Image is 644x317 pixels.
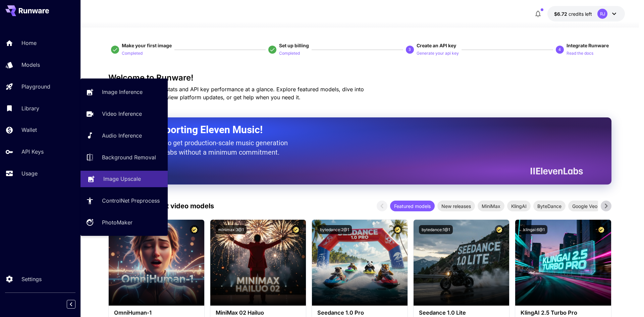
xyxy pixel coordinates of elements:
p: Models [21,61,40,69]
p: The only way to get production-scale music generation from Eleven Labs without a minimum commitment. [125,138,293,157]
span: Integrate Runware [567,43,609,48]
span: Create an API key [417,43,456,48]
button: Certified Model – Vetted for best performance and includes a commercial license. [393,225,402,234]
h3: MiniMax 02 Hailuo [216,310,301,316]
p: Audio Inference [102,131,142,140]
button: bytedance:2@1 [317,225,352,234]
a: Video Inference [80,106,168,122]
a: Image Upscale [80,171,168,187]
h2: Now Supporting Eleven Music! [125,123,578,136]
span: ByteDance [533,203,566,210]
p: PhotoMaker [102,218,132,226]
p: 3 [409,47,411,53]
button: Certified Model – Vetted for best performance and includes a commercial license. [190,225,199,234]
button: Certified Model – Vetted for best performance and includes a commercial license. [291,225,301,234]
img: alt [312,220,408,306]
img: alt [109,220,204,306]
span: Featured models [390,203,435,210]
img: alt [414,220,509,306]
span: credits left [569,11,592,17]
div: RJ [597,9,607,19]
p: ControlNet Preprocess [102,197,160,205]
a: Background Removal [80,149,168,165]
p: Playground [21,83,50,91]
p: Home [21,39,37,47]
span: Check out your usage stats and API key performance at a glance. Explore featured models, dive int... [108,86,364,101]
p: Wallet [21,126,37,134]
h3: OmniHuman‑1 [114,310,199,316]
p: Usage [21,169,38,177]
button: $6.71641 [547,6,625,21]
p: Library [21,104,39,112]
button: minimax:3@1 [216,225,247,234]
p: Settings [21,275,42,283]
a: Audio Inference [80,127,168,144]
button: bytedance:1@1 [419,225,453,234]
div: $6.71641 [554,10,592,17]
p: Background Removal [102,153,156,161]
p: Read the docs [567,50,593,57]
span: $6.72 [554,11,569,17]
button: Collapse sidebar [67,300,75,309]
p: 4 [558,47,561,53]
button: Certified Model – Vetted for best performance and includes a commercial license. [597,225,606,234]
span: Google Veo [568,203,601,210]
span: MiniMax [478,203,504,210]
p: Generate your api key [417,50,459,57]
img: alt [515,220,611,306]
span: KlingAI [507,203,531,210]
img: alt [210,220,306,306]
span: Make your first image [122,43,172,48]
p: Image Inference [102,88,143,96]
a: PhotoMaker [80,214,168,231]
button: Certified Model – Vetted for best performance and includes a commercial license. [495,225,504,234]
a: Image Inference [80,84,168,100]
p: Completed [279,50,300,57]
h3: Seedance 1.0 Pro [317,310,402,316]
p: API Keys [21,148,44,156]
span: New releases [437,203,475,210]
button: klingai:6@1 [521,225,547,234]
div: Collapse sidebar [72,298,80,310]
h3: Seedance 1.0 Lite [419,310,504,316]
p: Image Upscale [103,175,141,183]
p: Completed [122,50,143,57]
p: Video Inference [102,110,142,118]
span: Set up billing [279,43,309,48]
h3: Welcome to Runware! [108,73,611,83]
a: ControlNet Preprocess [80,193,168,209]
h3: KlingAI 2.5 Turbo Pro [521,310,605,316]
